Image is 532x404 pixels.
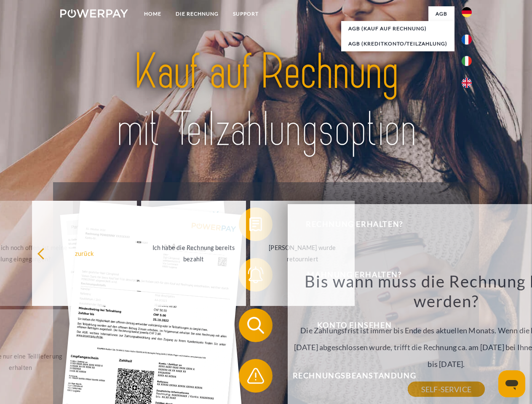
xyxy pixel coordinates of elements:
img: logo-powerpay-white.svg [60,9,128,18]
img: qb_search.svg [245,315,266,336]
a: Home [137,6,168,21]
a: AGB (Kauf auf Rechnung) [341,21,454,36]
img: it [462,56,472,66]
a: SELF-SERVICE [408,382,485,397]
div: [PERSON_NAME] wurde retourniert [255,242,350,265]
div: Ich habe die Rechnung bereits bezahlt [146,242,241,265]
a: SUPPORT [226,6,266,21]
img: qb_warning.svg [245,365,266,386]
img: fr [462,35,472,45]
img: de [462,7,472,17]
button: Konto einsehen [239,308,458,342]
a: AGB (Kreditkonto/Teilzahlung) [341,36,454,51]
button: Rechnungsbeanstandung [239,359,458,393]
a: agb [428,6,454,21]
img: en [462,78,472,88]
div: zurück [37,247,132,259]
img: title-powerpay_de.svg [80,40,452,161]
a: DIE RECHNUNG [168,6,226,21]
iframe: Schaltfläche zum Öffnen des Messaging-Fensters [498,370,525,397]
